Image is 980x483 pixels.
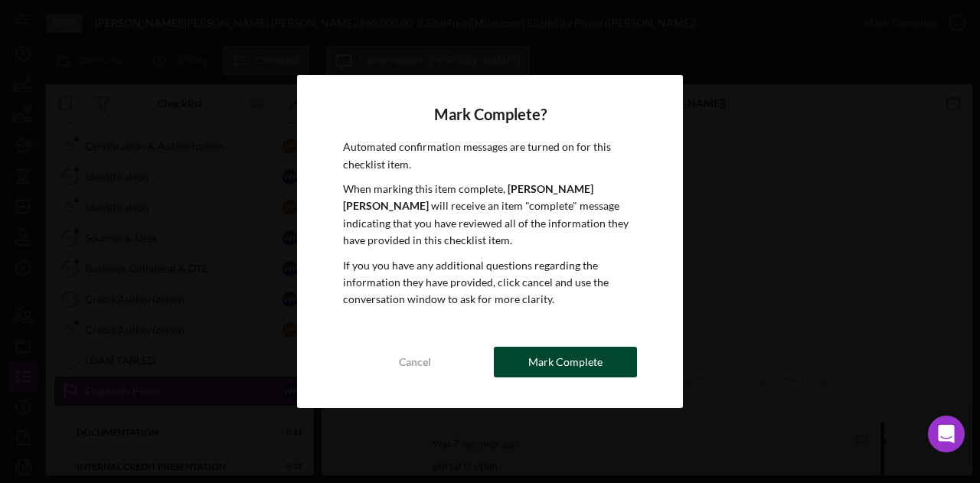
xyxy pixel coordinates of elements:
[399,347,431,377] div: Cancel
[343,347,486,377] button: Cancel
[928,416,965,452] div: Open Intercom Messenger
[343,181,637,250] p: When marking this item complete, will receive an item "complete" message indicating that you have...
[494,347,637,377] button: Mark Complete
[343,139,637,173] p: Automated confirmation messages are turned on for this checklist item.
[343,106,637,123] h4: Mark Complete?
[343,257,637,308] p: If you you have any additional questions regarding the information they have provided, click canc...
[528,347,603,377] div: Mark Complete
